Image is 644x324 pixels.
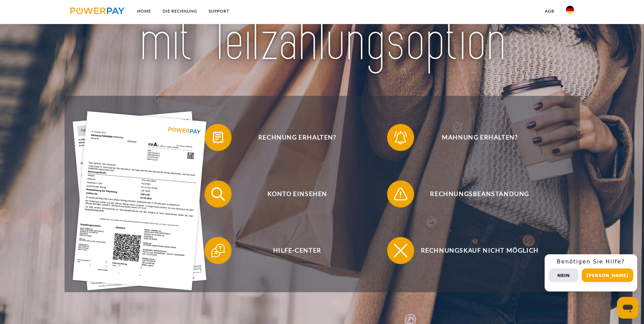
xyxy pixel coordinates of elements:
[214,124,380,151] span: Rechnung erhalten?
[582,268,633,282] button: [PERSON_NAME]
[205,180,380,208] button: Konto einsehen
[397,124,563,151] span: Mahnung erhalten?
[214,180,380,208] span: Konto einsehen
[210,129,226,146] img: qb_bill.svg
[70,7,125,14] img: logo-powerpay.svg
[205,124,380,151] button: Rechnung erhalten?
[387,237,563,264] button: Rechnungskauf nicht möglich
[397,237,563,264] span: Rechnungskauf nicht möglich
[549,268,578,282] button: Nein
[392,242,409,259] img: qb_close.svg
[617,297,639,319] iframe: Schaltfläche zum Öffnen des Messaging-Fensters
[210,186,226,202] img: qb_search.svg
[210,242,226,259] img: qb_help.svg
[397,180,563,208] span: Rechnungsbeanstandung
[157,5,203,17] a: DIE RECHNUNG
[214,237,380,264] span: Hilfe-Center
[545,254,637,291] div: Schnellhilfe
[566,6,574,14] img: de
[73,111,207,290] img: single_invoice_powerpay_de.jpg
[392,129,409,146] img: qb_bell.svg
[205,237,380,264] button: Hilfe-Center
[203,5,235,17] a: SUPPORT
[539,5,560,17] a: agb
[387,180,563,208] button: Rechnungsbeanstandung
[387,124,563,151] button: Mahnung erhalten?
[392,186,409,202] img: qb_warning.svg
[549,258,633,265] h3: Benötigen Sie Hilfe?
[132,5,157,17] a: Home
